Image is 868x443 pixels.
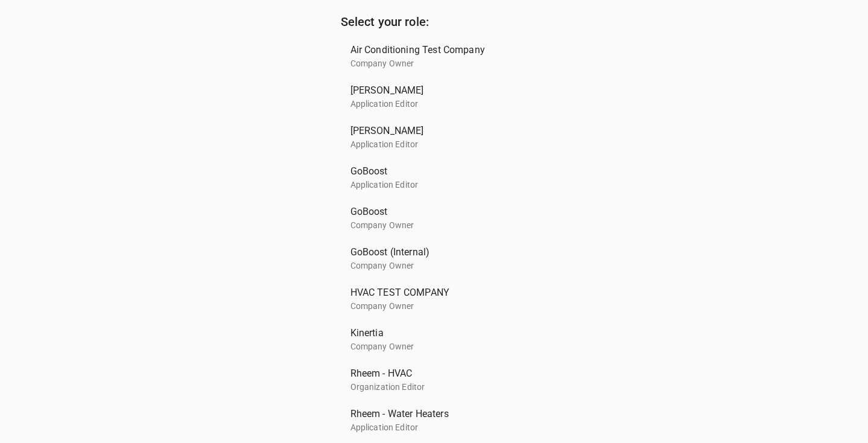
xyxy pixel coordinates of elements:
div: GoBoostCompany Owner [341,198,528,238]
div: GoBoost (Internal)Company Owner [341,238,528,279]
span: GoBoost [350,164,508,179]
div: KinertiaCompany Owner [341,319,528,360]
span: Air Conditioning Test Company [350,43,508,57]
div: GoBoostApplication Editor [341,158,528,198]
p: Company Owner [350,260,508,272]
p: Company Owner [350,340,508,353]
span: [PERSON_NAME] [350,124,508,138]
p: Application Editor [350,421,508,434]
p: Application Editor [350,138,508,151]
p: Company Owner [350,219,508,232]
span: Rheem - HVAC [350,366,508,381]
span: HVAC TEST COMPANY [350,285,508,300]
span: GoBoost (Internal) [350,245,508,260]
p: Application Editor [350,179,508,191]
div: Rheem - Water HeatersApplication Editor [341,400,528,441]
div: Air Conditioning Test CompanyCompany Owner [341,36,528,77]
div: Rheem - HVACOrganization Editor [341,360,528,400]
p: Company Owner [350,57,508,70]
div: HVAC TEST COMPANYCompany Owner [341,279,528,319]
h6: Select your role: [341,12,528,31]
p: Application Editor [350,98,508,110]
p: Organization Editor [350,381,508,394]
span: Kinertia [350,326,508,340]
span: [PERSON_NAME] [350,83,508,98]
p: Company Owner [350,300,508,313]
span: Rheem - Water Heaters [350,407,508,421]
div: [PERSON_NAME]Application Editor [341,77,528,117]
span: GoBoost [350,205,508,219]
div: [PERSON_NAME]Application Editor [341,117,528,158]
